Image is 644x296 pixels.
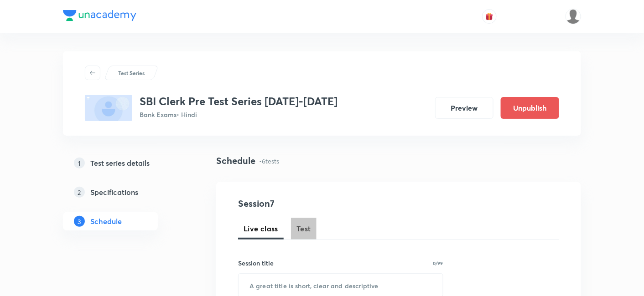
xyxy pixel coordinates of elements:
[259,156,279,166] p: • 6 tests
[63,10,136,21] img: Company Logo
[90,187,138,198] h5: Specifications
[74,216,85,227] p: 3
[74,187,85,198] p: 2
[140,95,338,108] h3: SBI Clerk Pre Test Series [DATE]-[DATE]
[140,110,338,119] p: Bank Exams • Hindi
[85,95,132,121] img: fallback-thumbnail.png
[566,9,581,24] img: Drishti Chauhan
[485,12,493,20] img: avatar
[238,258,274,268] h6: Session title
[501,97,559,119] button: Unpublish
[238,197,405,210] h4: Session 7
[433,261,443,265] p: 0/99
[296,223,311,234] span: Test
[118,69,145,77] p: Test Series
[482,9,497,24] button: avatar
[74,158,85,168] p: 1
[216,154,255,168] h4: Schedule
[90,216,122,227] h5: Schedule
[63,10,136,23] a: Company Logo
[435,97,493,119] button: Preview
[90,158,150,168] h5: Test series details
[63,154,187,172] a: 1Test series details
[63,183,187,201] a: 2Specifications
[244,223,278,234] span: Live class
